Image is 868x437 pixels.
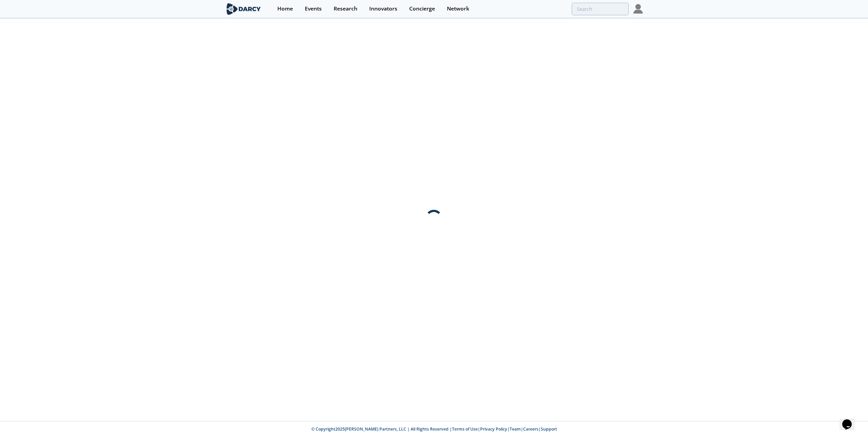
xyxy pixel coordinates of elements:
div: Network [447,6,469,12]
a: Careers [523,426,538,432]
div: Research [334,6,357,12]
p: © Copyright 2025 [PERSON_NAME] Partners, LLC | All Rights Reserved | | | | | [183,426,685,432]
input: Advanced Search [572,3,629,15]
a: Terms of Use [452,426,478,432]
div: Home [277,6,293,12]
div: Concierge [409,6,435,12]
a: Privacy Policy [480,426,507,432]
img: logo-wide.svg [225,3,262,15]
img: Profile [633,4,643,14]
a: Support [541,426,557,432]
div: Events [305,6,322,12]
iframe: chat widget [840,410,861,430]
div: Innovators [369,6,397,12]
a: Team [510,426,521,432]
